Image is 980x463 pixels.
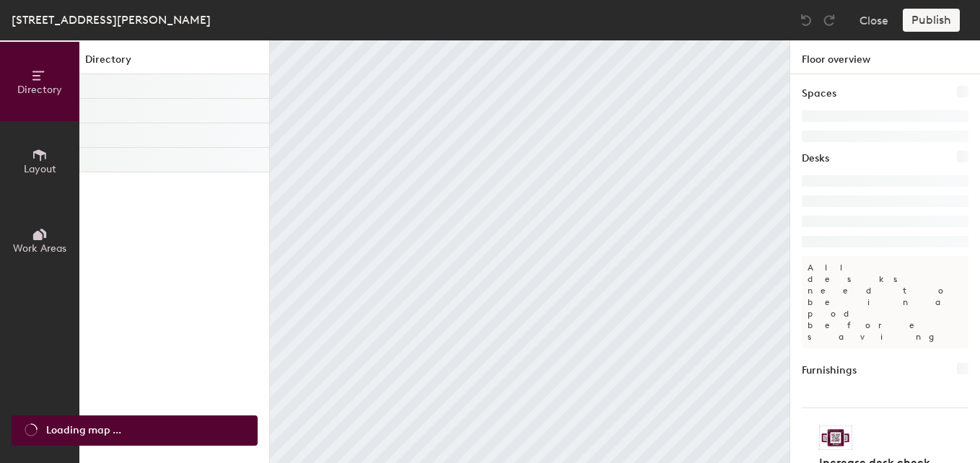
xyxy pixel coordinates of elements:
[822,13,836,27] img: Redo
[24,163,56,175] span: Layout
[802,86,836,102] h1: Spaces
[17,84,62,96] span: Directory
[790,40,980,74] h1: Floor overview
[859,9,888,32] button: Close
[12,11,211,29] div: [STREET_ADDRESS][PERSON_NAME]
[802,363,857,379] h1: Furnishings
[802,256,968,348] p: All desks need to be in a pod before saving
[13,242,66,255] span: Work Areas
[79,52,269,74] h1: Directory
[799,13,813,27] img: Undo
[802,151,829,167] h1: Desks
[270,40,789,463] canvas: Map
[819,425,852,450] img: Sticker logo
[46,423,121,438] span: Loading map ...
